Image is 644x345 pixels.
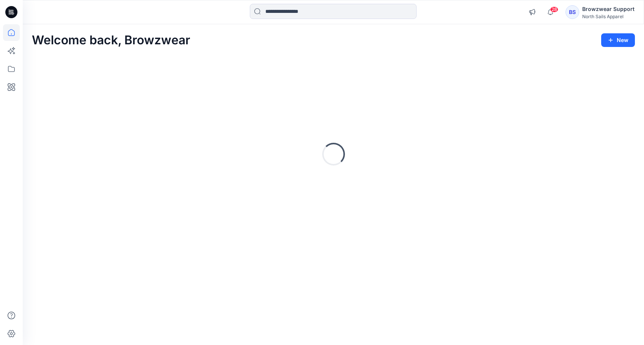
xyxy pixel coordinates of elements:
div: BS [566,5,579,19]
span: 28 [550,6,558,12]
div: North Sails Apparel [582,14,635,19]
button: New [601,33,635,47]
div: Browzwear Support [582,5,635,14]
h2: Welcome back, Browzwear [32,33,190,47]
